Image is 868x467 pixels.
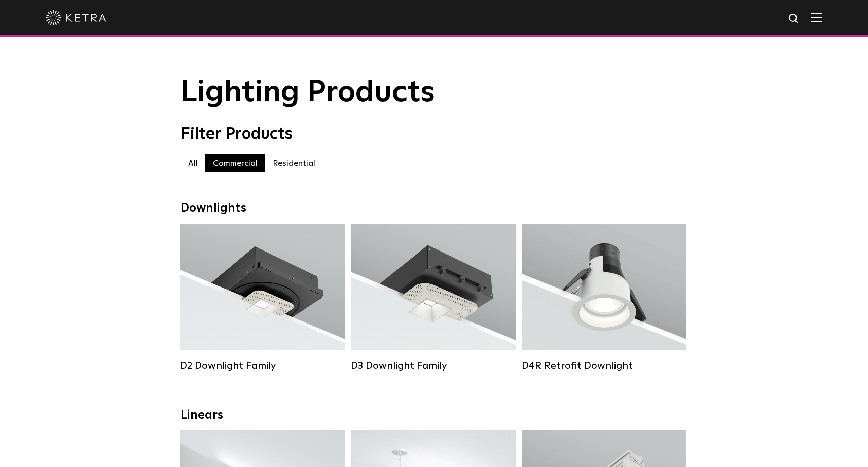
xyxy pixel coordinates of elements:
a: D3 Downlight Family Lumen Output:700 / 900 / 1100Colors:White / Black / Silver / Bronze / Paintab... [351,224,516,374]
div: D3 Downlight Family [351,360,516,372]
label: Commercial [205,154,265,172]
div: D2 Downlight Family [180,360,345,372]
label: All [180,154,205,172]
div: Downlights [180,201,688,216]
a: D2 Downlight Family Lumen Output:1200Colors:White / Black / Gloss Black / Silver / Bronze / Silve... [180,224,345,374]
a: D4R Retrofit Downlight Lumen Output:800Colors:White / BlackBeam Angles:15° / 25° / 40° / 60°Watta... [522,224,686,374]
img: Hamburger%20Nav.svg [811,13,822,22]
label: Residential [265,154,323,172]
span: Lighting Products [180,78,435,108]
div: Linears [180,408,688,423]
div: Filter Products [180,125,688,144]
div: D4R Retrofit Downlight [522,360,686,372]
img: search icon [788,13,801,25]
img: ketra-logo-2019-white [46,10,106,25]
